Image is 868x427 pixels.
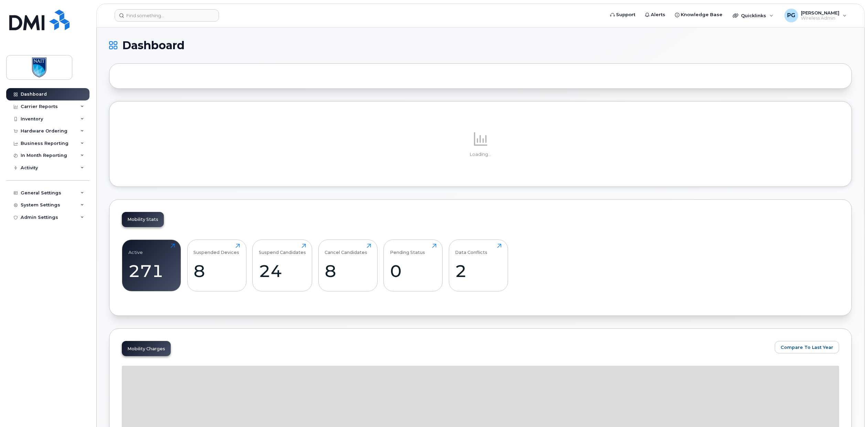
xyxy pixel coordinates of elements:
div: Cancel Candidates [325,244,367,255]
div: 271 [128,261,175,281]
a: Data Conflicts2 [455,244,501,288]
p: Loading... [122,151,839,158]
div: 24 [259,261,306,281]
button: Compare To Last Year [775,341,839,353]
a: Pending Status0 [390,244,436,288]
div: Active [128,244,143,255]
div: Suspend Candidates [259,244,306,255]
a: Suspend Candidates24 [259,244,306,288]
div: Suspended Devices [193,244,239,255]
a: Cancel Candidates8 [325,244,371,288]
div: 8 [193,261,240,281]
div: Data Conflicts [455,244,487,255]
div: 8 [325,261,371,281]
a: Suspended Devices8 [193,244,240,288]
a: Active271 [128,244,175,288]
div: 2 [455,261,501,281]
div: Pending Status [390,244,425,255]
span: Compare To Last Year [781,344,833,351]
span: Dashboard [122,40,184,51]
div: 0 [390,261,436,281]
